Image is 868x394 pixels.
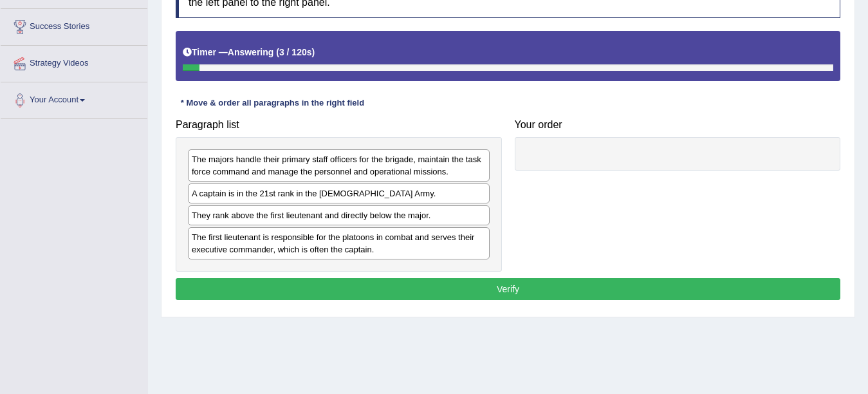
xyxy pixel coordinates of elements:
[188,183,490,203] div: A captain is in the 21st rank in the [DEMOGRAPHIC_DATA] Army.
[1,9,147,41] a: Success Stories
[228,47,274,57] b: Answering
[1,82,147,115] a: Your Account
[176,119,502,131] h4: Paragraph list
[312,47,315,57] b: )
[176,278,840,300] button: Verify
[1,46,147,78] a: Strategy Videos
[188,227,490,259] div: The first lieutenant is responsible for the platoons in combat and serves their executive command...
[188,149,490,182] div: The majors handle their primary staff officers for the brigade, maintain the task force command a...
[176,97,369,109] div: * Move & order all paragraphs in the right field
[515,119,841,131] h4: Your order
[276,47,279,57] b: (
[183,48,315,57] h5: Timer —
[279,47,312,57] b: 3 / 120s
[188,205,490,225] div: They rank above the first lieutenant and directly below the major.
